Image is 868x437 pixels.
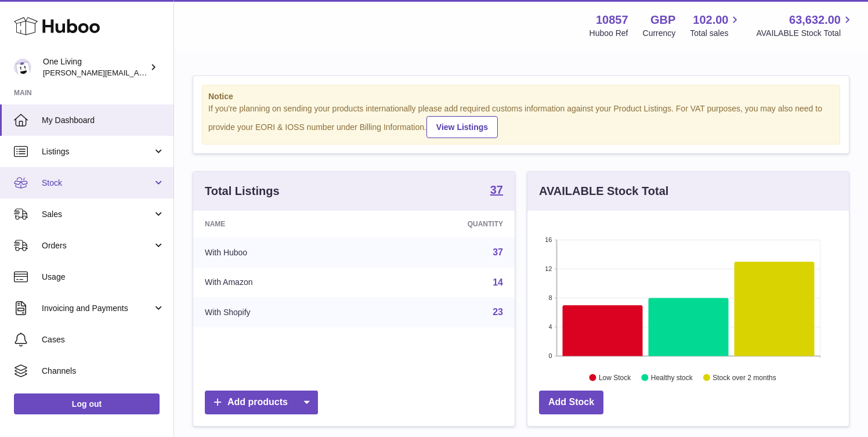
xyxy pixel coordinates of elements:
[490,184,503,196] strong: 37
[548,352,552,359] text: 0
[493,307,503,317] a: 23
[42,146,153,157] span: Listings
[369,211,515,237] th: Quantity
[193,211,369,237] th: Name
[42,209,153,220] span: Sales
[713,373,776,381] text: Stock over 2 months
[42,240,153,251] span: Orders
[43,56,147,78] div: One Living
[208,91,834,102] strong: Notice
[545,236,552,243] text: 16
[596,12,628,28] strong: 10857
[650,12,675,28] strong: GBP
[205,391,318,414] a: Add products
[42,303,153,314] span: Invoicing and Payments
[193,297,369,327] td: With Shopify
[193,237,369,268] td: With Huboo
[42,178,153,189] span: Stock
[548,323,552,330] text: 4
[43,68,233,77] span: [PERSON_NAME][EMAIL_ADDRESS][DOMAIN_NAME]
[208,103,834,138] div: If you're planning on sending your products internationally please add required customs informati...
[539,183,668,199] h3: AVAILABLE Stock Total
[548,294,552,301] text: 8
[193,268,369,298] td: With Amazon
[14,393,160,414] a: Log out
[42,115,165,126] span: My Dashboard
[756,28,854,39] span: AVAILABLE Stock Total
[756,12,854,39] a: 63,632.00 AVAILABLE Stock Total
[643,28,676,39] div: Currency
[693,12,728,28] span: 102.00
[539,391,603,414] a: Add Stock
[42,366,165,377] span: Channels
[690,12,742,39] a: 102.00 Total sales
[42,272,165,283] span: Usage
[789,12,841,28] span: 63,632.00
[205,183,280,199] h3: Total Listings
[14,59,31,76] img: Jessica@oneliving.com
[690,28,742,39] span: Total sales
[426,116,498,138] a: View Listings
[42,334,165,345] span: Cases
[651,373,693,381] text: Healthy stock
[493,247,503,257] a: 37
[599,373,631,381] text: Low Stock
[589,28,628,39] div: Huboo Ref
[493,277,503,287] a: 14
[545,265,552,272] text: 12
[490,184,503,198] a: 37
